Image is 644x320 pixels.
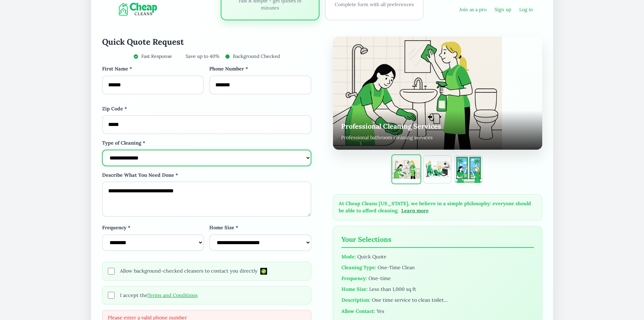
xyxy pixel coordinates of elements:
[102,224,204,232] label: Frequency *
[341,308,534,315] div: Yes
[233,53,280,60] span: Background Checked
[455,156,482,183] img: Window cleaning and maintenance
[341,286,534,293] div: Less than 1,000 sq ft
[102,37,311,47] h2: Quick Quote Request
[341,254,356,260] strong: Mode:
[341,134,534,142] p: Professional bathroom cleaning services
[120,268,267,275] span: Allow background-checked cleaners to contact you directly
[147,292,198,298] a: Terms and Conditions
[341,264,376,271] strong: Cleaning Type:
[186,53,219,60] span: Save up to 40%
[519,6,533,13] a: Log in
[341,297,371,303] strong: Description:
[120,292,198,299] span: I accept the
[108,268,115,275] input: Allow background-checked cleaners to contact you directlyCCF Verified
[108,292,115,299] input: I accept theTerms and Conditions
[260,268,267,275] img: CCF Verified
[392,160,421,179] img: Professional bathroom cleaning services
[102,172,311,179] label: Describe What You Need Done *
[333,194,542,220] div: At Cheap Cleans [US_STATE], we believe in a simple philosophy: everyone should be able to afford ...
[102,105,311,113] label: Zip Code *
[424,160,451,178] img: Expert kitchen deep cleaning
[341,308,375,314] strong: Allow Contact:
[111,3,168,16] img: Cheap Cleans Florida
[341,275,534,282] div: One-time
[341,253,534,260] div: Quick Quote
[141,53,172,60] span: Fast Response
[333,37,502,150] img: Professional bathroom cleaning services
[495,6,511,13] a: Sign up
[459,6,486,13] a: Join as a pro
[209,224,311,232] label: Home Size *
[341,275,367,281] strong: Frequency:
[341,234,534,248] h3: Your Selections
[341,264,534,271] div: One-Time Clean
[102,65,204,73] label: First Name *
[341,121,534,131] h3: Professional Cleaning Services
[401,208,429,214] a: Learn more
[209,65,311,73] label: Phone Number *
[341,286,368,292] strong: Home Size:
[341,297,534,303] div: One time service to clean toilet...
[102,140,311,147] label: Type of Cleaning *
